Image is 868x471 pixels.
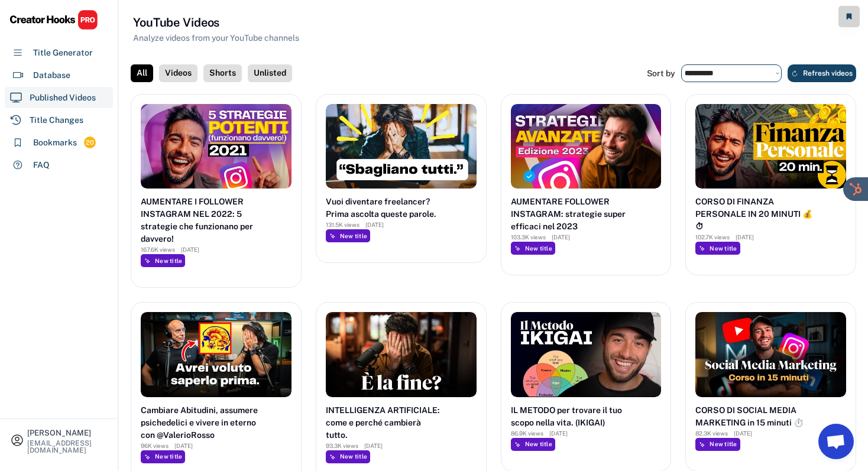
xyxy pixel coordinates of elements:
div: 102.7K views [695,233,730,242]
img: hqdefault.jpg [141,104,292,189]
div: New title [525,245,552,252]
img: MagicMajor%20%282%29.svg [514,245,521,252]
img: MagicMajor%20%282%29.svg [329,453,336,460]
div: 131.5K views [326,220,359,229]
div: [PERSON_NAME] [27,429,108,437]
div: AUMENTARE I FOLLOWER INSTAGRAM NEL 2022: 5 strategie che funzionano per davvero! [141,196,259,245]
div: FAQ [33,159,50,171]
img: MagicMajor%20%282%29.svg [514,441,521,448]
div: 103.3K views [511,233,546,242]
div: Database [33,69,70,82]
img: MagicMajor%20%282%29.svg [144,257,151,264]
div: [DATE] [552,233,570,242]
div: Videos [159,64,197,82]
img: CHPRO%20Logo.svg [9,9,98,30]
img: MagicMajor%20%282%29.svg [329,232,336,239]
a: Aprire la chat [818,424,854,459]
img: hqdefault.jpg [695,104,846,189]
div: Title Changes [30,114,83,126]
div: [DATE] [549,429,568,438]
button: Refresh videos [788,64,856,82]
div: Title Generator [33,47,93,59]
div: 82.3K views [695,429,728,438]
div: New title [155,257,182,265]
div: 86.9K views [511,429,543,438]
img: MagicMajor%20%282%29.svg [698,441,705,448]
h3: YouTube Videos [133,14,219,31]
img: hqdefault.jpg [326,312,477,397]
img: hqdefault.jpg [511,104,662,189]
div: CORSO DI FINANZA PERSONALE IN 20 MINUTI 💰⏱ [695,196,814,233]
div: New title [710,440,737,448]
div: [DATE] [734,429,752,438]
span: Refresh videos [803,70,853,77]
div: Shorts [203,64,242,82]
img: MagicMajor%20%282%29.svg [698,245,705,252]
div: Vuoi diventare freelancer? Prima ascolta queste parole. [326,196,444,220]
div: All [131,64,153,82]
div: New title [340,232,367,240]
img: hqdefault.jpg [511,312,662,397]
div: Bookmarks [33,137,77,149]
div: AUMENTARE FOLLOWER INSTAGRAM: strategie super efficaci nel 2023 [511,196,629,233]
div: Analyze videos from your YouTube channels [133,32,299,44]
img: hqdefault.jpg [695,312,846,397]
div: 93.3K views [326,441,358,450]
div: [DATE] [365,220,384,229]
div: New title [710,245,737,252]
div: New title [340,453,367,460]
div: Sort by [647,69,675,77]
img: MagicMajor%20%282%29.svg [144,453,151,460]
div: [EMAIL_ADDRESS][DOMAIN_NAME] [27,440,108,454]
div: [DATE] [736,233,754,242]
div: CORSO DI SOCIAL MEDIA MARKETING in 15 minuti ⏱️ [695,404,814,429]
div: 20 [84,138,96,148]
img: hqdefault.jpg [141,312,292,397]
div: [DATE] [364,441,383,450]
div: New title [525,440,552,448]
div: New title [155,453,182,460]
div: [DATE] [181,245,199,254]
div: IL METODO per trovare il tuo scopo nella vita. (IKIGAI) [511,404,629,429]
div: 96K views [141,441,169,450]
div: Cambiare Abitudini, assumere psichedelici e vivere in eterno con @ValerioRosso [141,404,259,441]
div: [DATE] [174,441,193,450]
div: 167.6K views [141,245,175,254]
div: Unlisted [248,64,292,82]
div: Published Videos [30,92,96,104]
div: INTELLIGENZA ARTIFICIALE: come e perché cambierà tutto. [326,404,444,441]
img: hqdefault.jpg [326,104,477,189]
